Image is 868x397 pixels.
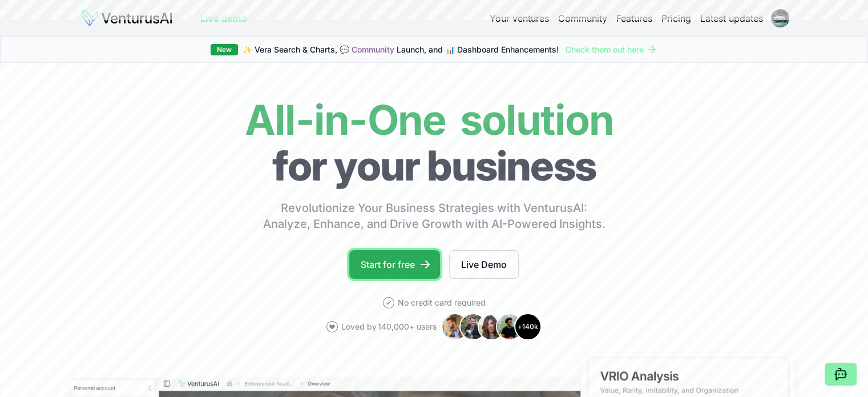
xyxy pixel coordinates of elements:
[478,313,505,340] img: Avatar 3
[349,250,440,279] a: Start for free
[459,313,487,340] img: Avatar 2
[566,44,657,55] a: Check them out here
[211,44,238,55] div: New
[449,250,519,279] a: Live Demo
[352,45,394,54] a: Community
[496,313,523,340] img: Avatar 4
[441,313,469,340] img: Avatar 1
[243,44,559,55] span: ✨ Vera Search & Charts, 💬 Launch, and 📊 Dashboard Enhancements!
